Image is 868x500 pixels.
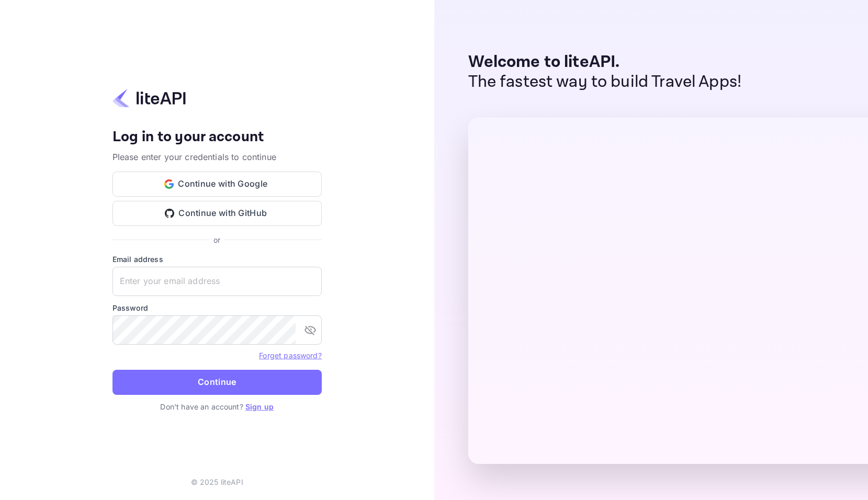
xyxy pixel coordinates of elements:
[112,267,322,296] input: Enter your email address
[245,402,274,411] a: Sign up
[112,302,322,313] label: Password
[112,370,322,395] button: Continue
[112,201,322,226] button: Continue with GitHub
[112,254,322,265] label: Email address
[468,52,742,72] p: Welcome to liteAPI.
[112,88,186,108] img: liteapi
[112,128,322,146] h4: Log in to your account
[112,401,322,412] p: Don't have an account?
[259,351,321,360] a: Forget password?
[112,172,322,197] button: Continue with Google
[300,320,321,340] button: toggle password visibility
[468,72,742,92] p: The fastest way to build Travel Apps!
[191,476,243,487] p: © 2025 liteAPI
[259,350,321,360] a: Forget password?
[112,151,322,163] p: Please enter your credentials to continue
[213,234,220,245] p: or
